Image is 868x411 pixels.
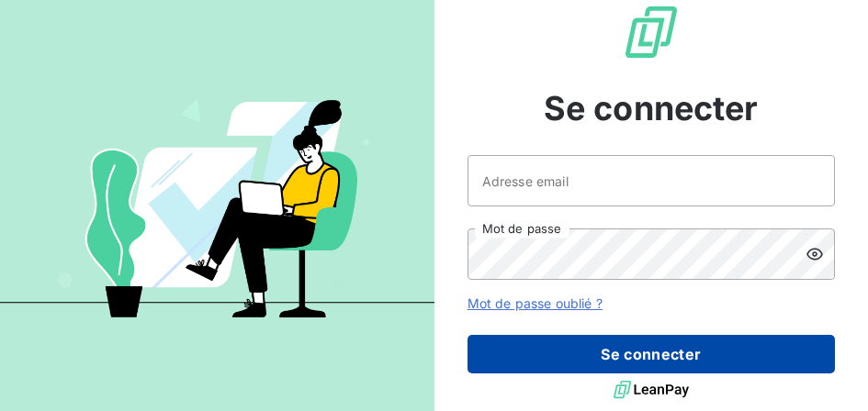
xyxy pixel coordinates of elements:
[622,3,681,61] img: Logo LeanPay
[614,376,689,404] img: logo
[544,83,759,133] span: Se connecter
[468,335,835,373] button: Se connecter
[468,155,835,206] input: placeholder
[468,295,603,311] a: Mot de passe oublié ?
